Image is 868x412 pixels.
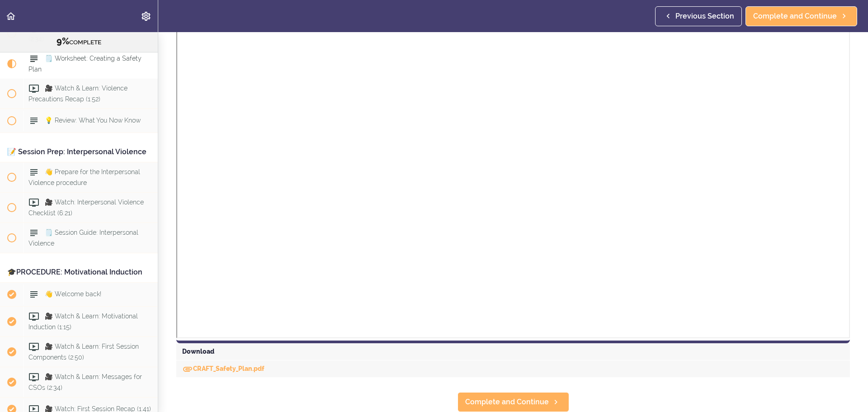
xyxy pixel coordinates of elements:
[5,11,16,22] svg: Back to course curriculum
[176,343,850,360] div: Download
[57,36,69,47] span: 9%
[28,313,138,330] span: 🎥 Watch & Learn: Motivational Induction (1:15)
[45,290,101,298] span: 👋 Welcome back!
[28,55,142,72] span: 🗒️ Worksheet: Creating a Safety Plan
[182,364,193,374] svg: Download
[141,11,151,22] svg: Settings Menu
[458,392,569,412] a: Complete and Continue
[28,85,127,102] span: 🎥 Watch & Learn: Violence Precautions Recap (1:52)
[753,11,837,22] span: Complete and Continue
[465,397,549,407] span: Complete and Continue
[28,168,140,186] span: 👋 Prepare for the Interpersonal Violence procedure
[28,373,142,391] span: 🎥 Watch & Learn: Messages for CSOs (2:34)
[675,11,734,22] span: Previous Section
[745,6,857,26] a: Complete and Continue
[45,117,141,124] span: 💡 Review: What You Now Know
[28,343,139,360] span: 🎥 Watch & Learn: First Session Components (2:50)
[655,6,742,26] a: Previous Section
[28,199,144,216] span: 🎥 Watch: Interpersonal Violence Checklist (6:21)
[182,365,264,372] a: DownloadCRAFT_Safety_Plan.pdf
[28,229,138,246] span: 🗒️ Session Guide: Interpersonal Violence
[11,36,146,47] div: COMPLETE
